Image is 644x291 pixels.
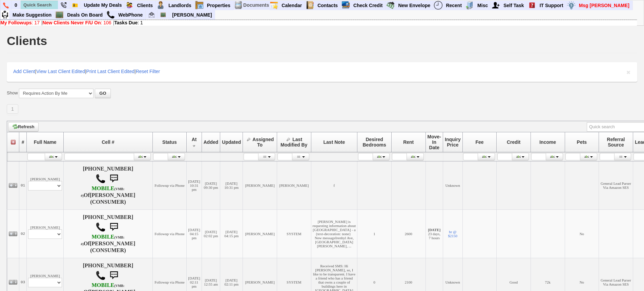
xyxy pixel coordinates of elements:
img: Bookmark.png [72,2,78,8]
a: WebPhone [116,10,146,19]
img: call.png [96,174,106,184]
img: call.png [96,222,106,232]
td: Followup via Phone [152,161,187,209]
img: su2.jpg [1,10,9,19]
a: Recent [443,1,465,10]
a: Msg [PERSON_NAME] [576,1,632,10]
span: Credit [507,139,520,145]
font: MOBILE [92,282,115,288]
span: Cell # [102,139,114,145]
td: [PERSON_NAME] [277,161,311,209]
td: [PERSON_NAME] [243,209,277,258]
img: jorge@homesweethomeproperties.com [149,12,154,18]
img: recent.png [434,1,442,9]
img: chalkboard.png [55,10,64,19]
td: [PERSON_NAME] [27,161,64,209]
span: Inquiry Price [445,137,461,148]
span: Rent [403,139,414,145]
a: Landlords [166,1,194,10]
td: [DATE] 04:15 pm [220,209,243,258]
a: Calendar [279,1,305,10]
a: Self Task [501,1,527,10]
b: [PERSON_NAME] [90,192,136,198]
img: sms.png [107,269,121,282]
b: Tasks Due [114,20,138,25]
span: Pets [577,139,587,145]
a: [PERSON_NAME] [169,10,214,19]
img: call.png [106,10,115,19]
img: money.png [567,1,576,9]
td: Unknown [443,161,463,209]
td: [PERSON_NAME] is requesting information about [GEOGRAPHIC_DATA] - a {text-decoration: none} New m... [311,209,357,258]
td: SYSTEM [277,209,311,258]
font: (VMB: #) [81,236,124,246]
a: Properties [204,1,233,10]
img: properties.png [195,1,204,9]
button: GO [95,89,110,98]
a: 1 [7,104,18,114]
img: sms.png [107,220,121,234]
font: (VMB: #) [81,187,124,198]
a: Clients [134,1,156,10]
td: 2600 [391,209,425,258]
span: Added [204,139,219,145]
td: Documents [243,1,269,10]
td: f [311,161,357,209]
a: IT Support [537,1,566,10]
span: Income [539,139,556,145]
img: myadd.png [492,1,500,9]
td: [PERSON_NAME] [27,209,64,258]
a: New Envelope [395,1,433,10]
img: call.png [96,270,106,281]
span: Status [162,139,177,145]
a: Print Last Client Edited [86,69,134,74]
a: br @ $2150 [448,230,458,238]
a: Refresh [8,122,39,132]
img: docs.png [234,1,243,9]
a: View Last Client Edited [36,69,85,74]
img: officebldg.png [465,1,474,9]
a: Tasks Due: 1 [114,20,143,25]
span: Last Note [324,139,345,145]
span: Full Name [34,139,57,145]
td: General Lead Parser Via Amazon SES [599,161,633,209]
b: T-Mobile USA, Inc. [81,234,124,247]
img: phone.png [3,2,9,8]
a: Update My Deals [81,1,125,9]
td: 02 [19,209,27,258]
td: [DATE] 04:15 pm [187,209,202,258]
div: | | | [7,62,637,82]
td: [PERSON_NAME] [243,161,277,209]
h4: [PHONE_NUMBER] Of (CONSUMER) [65,166,151,205]
a: Check Credit [351,1,386,10]
td: 1 [357,209,392,258]
img: chalkboard.png [160,12,166,18]
font: Msg [PERSON_NAME] [579,3,629,8]
img: contact.png [306,1,314,9]
h1: Clients [7,35,47,47]
img: phone22.png [61,2,66,8]
a: Reset Filter [136,69,160,74]
span: Assigned To [252,137,274,148]
b: T-Mobile USA, Inc. [81,185,124,198]
td: 01 [19,161,27,209]
span: Referral Source [607,137,625,148]
div: | | [0,20,637,25]
a: Make Suggestion [10,10,55,19]
img: gmoney.png [386,1,395,9]
span: Last Modified By [281,137,307,148]
b: New Clients Never F/U On [43,20,101,25]
td: [DATE] 09:30 pm [202,161,220,209]
td: Followup via Phone [152,209,187,258]
input: Quick Search [21,1,58,9]
a: New Clients Never F/U On: 106 [43,20,111,25]
a: Misc [475,1,491,10]
a: Add Client [13,69,35,74]
span: At [192,137,197,142]
b: [DATE] [428,228,440,232]
span: Move-In Date [428,134,441,150]
img: help2.png [528,1,536,9]
font: MOBILE [92,234,115,240]
img: creditreport.png [341,1,350,9]
a: Contacts [315,1,341,10]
